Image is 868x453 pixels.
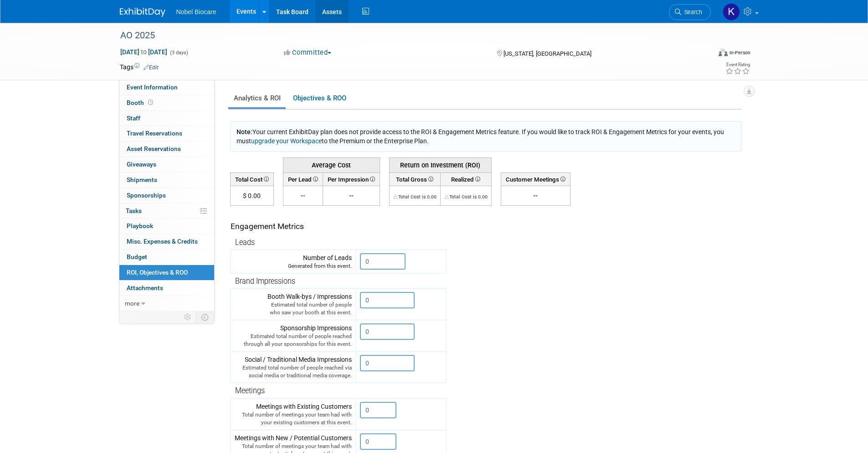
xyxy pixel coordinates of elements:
a: Sponsorships [119,188,214,203]
div: Estimated total number of people reached via social media or traditional media coverage. [235,364,352,380]
a: Tasks [119,203,214,219]
div: Total number of meetings your team had with your existing customers at this event. [235,411,352,427]
span: Meetings [235,386,265,395]
span: (3 days) [169,50,188,56]
a: Staff [119,111,214,126]
span: Giveaways [127,161,156,168]
div: Booth Walk-bys / Impressions [235,292,352,317]
a: Travel Reservations [119,126,214,141]
a: more [119,296,214,311]
div: Sponsorship Impressions [235,323,352,348]
a: Playbook [119,219,214,234]
a: Budget [119,250,214,265]
a: Booth [119,95,214,110]
div: The Total Cost for this event needs to be greater than 0.00 in order for ROI to get calculated. S... [393,191,437,200]
th: Realized [440,172,491,186]
img: Format-Inperson.png [719,49,728,56]
a: Event Information [119,80,214,95]
span: ROI, Objectives & ROO [127,269,188,276]
a: Objectives & ROO [288,89,351,107]
span: Asset Reservations [127,145,181,152]
th: Average Cost [283,157,380,172]
td: $ 0.00 [230,186,273,206]
div: Generated from this event. [235,262,352,270]
th: Return on Investment (ROI) [389,157,491,172]
span: Playbook [127,222,153,229]
button: Committed [281,48,335,57]
img: Kaylie Ivester [723,3,740,21]
span: more [125,300,139,307]
th: Total Cost [230,172,273,186]
td: Personalize Event Tab Strip [180,311,196,323]
div: In-Person [729,49,750,56]
div: Estimated total number of people reached through all your sponsorships for this event. [235,333,352,348]
span: -- [349,192,354,199]
span: Budget [127,253,147,260]
div: AO 2025 [117,27,697,44]
span: Staff [127,115,140,122]
div: Estimated total number of people who saw your booth at this event. [235,301,352,317]
a: Analytics & ROI [228,89,286,107]
a: Edit [144,64,159,71]
th: Customer Meetings [501,172,570,186]
img: ExhibitDay [120,8,165,17]
a: Asset Reservations [119,141,214,156]
span: Tasks [126,207,142,214]
span: to [139,48,148,56]
div: Event Format [657,47,751,61]
span: Shipments [127,176,157,183]
td: Toggle Event Tabs [195,311,214,323]
span: [US_STATE], [GEOGRAPHIC_DATA] [503,50,591,57]
a: Misc. Expenses & Credits [119,234,214,249]
a: upgrade your Workspace [251,137,322,145]
div: Event Rating [725,62,750,67]
span: Travel Reservations [127,130,182,137]
div: Engagement Metrics [231,221,442,232]
span: Misc. Expenses & Credits [127,238,198,245]
th: Total Gross [389,172,440,186]
a: Search [669,4,711,20]
div: Social / Traditional Media Impressions [235,355,352,380]
div: The Total Cost for this event needs to be greater than 0.00 in order for ROI to get calculated. S... [444,191,488,200]
div: -- [505,191,566,200]
span: Event Information [127,83,178,91]
th: Per Impression [323,172,380,186]
span: Brand Impressions [235,277,295,286]
span: Sponsorships [127,192,166,199]
span: Leads [235,238,255,247]
td: Tags [120,62,159,72]
span: Attachments [127,284,163,292]
span: Your current ExhibitDay plan does not provide access to the ROI & Engagement Metrics feature. If ... [236,128,724,145]
a: Giveaways [119,157,214,172]
div: Number of Leads [235,253,352,270]
div: Meetings with Existing Customers [235,402,352,427]
span: Booth [127,99,155,106]
span: Booth not reserved yet [146,99,155,106]
span: Search [681,9,702,16]
a: Shipments [119,172,214,187]
span: [DATE] [DATE] [120,48,168,56]
span: Nobel Biocare [176,8,216,16]
a: ROI, Objectives & ROO [119,265,214,280]
span: Note: [236,128,252,135]
span: -- [301,192,305,199]
a: Attachments [119,281,214,296]
th: Per Lead [283,172,323,186]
